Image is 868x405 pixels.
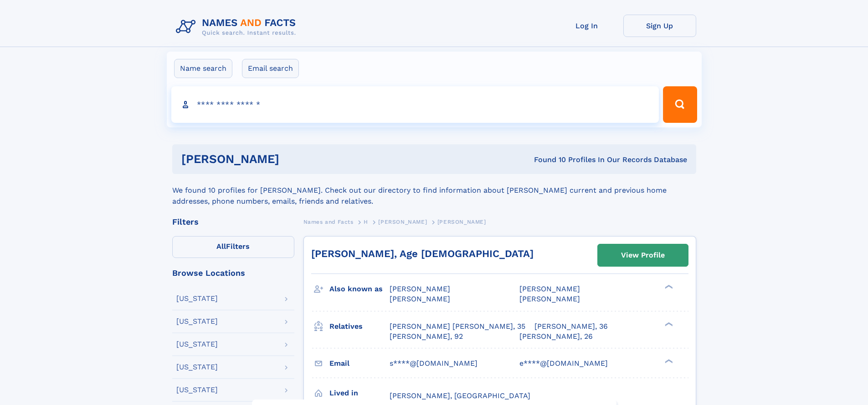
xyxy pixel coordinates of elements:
[534,321,608,331] a: [PERSON_NAME], 36
[171,86,659,123] input: search input
[663,321,673,327] div: ❯
[216,242,226,251] span: All
[390,331,463,342] a: [PERSON_NAME], 92
[172,269,294,277] div: Browse Locations
[174,59,232,78] label: Name search
[172,174,696,207] div: We found 10 profiles for [PERSON_NAME]. Check out our directory to find information about [PERSON...
[172,15,303,39] img: Logo Names and Facts
[176,386,218,394] div: [US_STATE]
[390,391,530,400] span: [PERSON_NAME], [GEOGRAPHIC_DATA]
[329,356,390,371] h3: Email
[550,15,623,37] a: Log In
[176,295,218,302] div: [US_STATE]
[172,218,294,226] div: Filters
[176,341,218,348] div: [US_STATE]
[378,219,427,225] span: [PERSON_NAME]
[378,216,427,227] a: [PERSON_NAME]
[329,385,390,401] h3: Lived in
[598,244,688,266] a: View Profile
[390,284,450,293] span: [PERSON_NAME]
[364,216,368,227] a: H
[406,155,687,165] div: Found 10 Profiles In Our Records Database
[519,284,580,293] span: [PERSON_NAME]
[242,59,299,78] label: Email search
[311,248,534,259] a: [PERSON_NAME], Age [DEMOGRAPHIC_DATA]
[621,245,665,266] div: View Profile
[181,153,407,165] h1: [PERSON_NAME]
[519,331,593,342] a: [PERSON_NAME], 26
[329,281,390,297] h3: Also known as
[303,216,354,227] a: Names and Facts
[172,236,294,258] label: Filters
[329,319,390,334] h3: Relatives
[176,363,218,371] div: [US_STATE]
[437,219,486,225] span: [PERSON_NAME]
[390,321,525,331] a: [PERSON_NAME] [PERSON_NAME], 35
[390,295,450,303] span: [PERSON_NAME]
[519,295,580,303] span: [PERSON_NAME]
[364,219,368,225] span: H
[663,284,673,290] div: ❯
[623,15,696,37] a: Sign Up
[176,318,218,325] div: [US_STATE]
[663,86,697,123] button: Search Button
[663,358,673,364] div: ❯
